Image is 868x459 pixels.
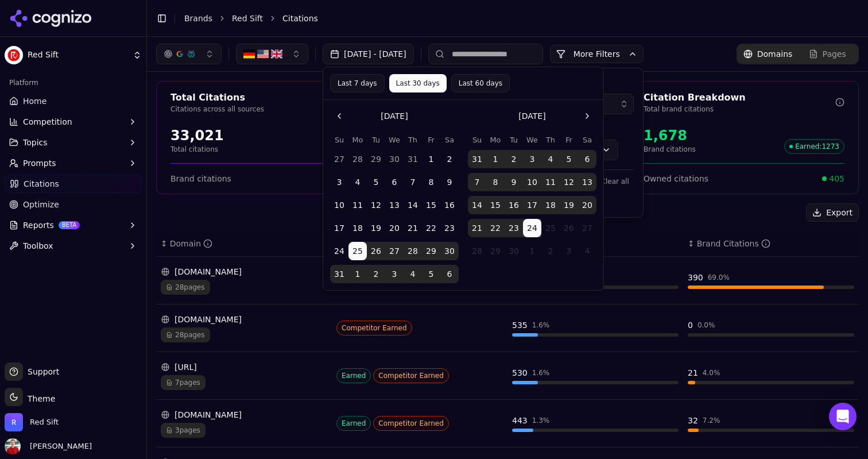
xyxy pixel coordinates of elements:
[170,126,224,145] div: 33,021
[523,173,541,191] button: Wednesday, September 10th, 2025, selected
[5,237,142,255] button: Toolbox
[348,196,367,214] button: Monday, August 11th, 2025
[468,219,486,237] button: Sunday, September 21st, 2025, selected
[578,173,596,191] button: Saturday, September 13th, 2025, selected
[184,14,212,23] a: Brands
[451,74,510,92] button: Last 60 days
[373,416,449,431] span: Competitor Earned
[644,173,708,184] span: Owned citations
[422,150,440,168] button: Friday, August 1st, 2025
[578,134,596,145] th: Saturday
[161,314,327,325] div: [DOMAIN_NAME]
[330,134,348,145] th: Sunday
[829,173,844,184] span: 405
[708,273,730,282] div: 69.0 %
[23,157,56,169] span: Prompts
[486,150,505,168] button: Monday, September 1st, 2025, selected
[336,416,371,431] span: Earned
[688,415,698,426] div: 32
[23,219,54,231] span: Reports
[5,216,142,234] button: ReportsBETA
[560,173,578,191] button: Friday, September 12th, 2025, selected
[596,175,634,188] button: Clear all
[367,242,385,260] button: Tuesday, August 26th, 2025, selected
[23,116,72,128] span: Competition
[404,134,422,145] th: Thursday
[385,134,404,145] th: Wednesday
[468,134,486,145] th: Sunday
[644,105,835,114] p: Total brand citations
[5,74,142,92] div: Platform
[330,134,459,283] table: August 2025
[330,265,348,283] button: Sunday, August 31st, 2025, selected
[385,242,404,260] button: Wednesday, August 27th, 2025, selected
[422,196,440,214] button: Friday, August 15th, 2025
[523,134,541,145] th: Wednesday
[243,48,255,60] img: Germany
[422,265,440,283] button: Friday, September 5th, 2025, selected
[170,173,231,184] span: Brand citations
[523,219,541,237] button: Today, Wednesday, September 24th, 2025, selected
[385,150,404,168] button: Wednesday, July 30th, 2025
[468,173,486,191] button: Sunday, September 7th, 2025, selected
[23,366,59,377] span: Support
[336,321,412,335] span: Competitor Earned
[282,13,318,24] span: Citations
[5,413,59,431] button: Open organization switcher
[541,173,560,191] button: Thursday, September 11th, 2025, selected
[532,321,550,330] div: 1.6 %
[23,95,46,107] span: Home
[330,74,385,92] button: Last 7 days
[688,238,854,249] div: ↕Brand Citations
[683,231,859,257] th: brandCitationCount
[23,137,48,148] span: Topics
[28,50,128,60] span: Red Sift
[468,134,596,260] table: September 2025
[5,46,23,64] img: Red Sift
[422,242,440,260] button: Friday, August 29th, 2025, selected
[757,48,793,60] span: Domains
[161,361,327,373] div: [URL]
[5,154,142,172] button: Prompts
[486,219,505,237] button: Monday, September 22nd, 2025, selected
[486,173,505,191] button: Monday, September 8th, 2025, selected
[367,219,385,237] button: Tuesday, August 19th, 2025
[784,139,844,154] span: Earned : 1273
[184,13,836,24] nav: breadcrumb
[541,150,560,168] button: Thursday, September 4th, 2025, selected
[512,319,528,331] div: 535
[367,150,385,168] button: Tuesday, July 29th, 2025
[440,150,459,168] button: Saturday, August 2nd, 2025
[440,242,459,260] button: Saturday, August 30th, 2025, selected
[367,196,385,214] button: Tuesday, August 12th, 2025
[385,219,404,237] button: Wednesday, August 20th, 2025
[330,219,348,237] button: Sunday, August 17th, 2025
[23,199,59,210] span: Optimize
[5,175,142,193] a: Citations
[257,48,269,60] img: United States
[348,242,367,260] button: Monday, August 25th, 2025, selected
[440,219,459,237] button: Saturday, August 23rd, 2025
[373,368,449,383] span: Competitor Earned
[24,178,59,190] span: Citations
[440,265,459,283] button: Saturday, September 6th, 2025, selected
[644,91,835,105] div: Citation Breakdown
[440,196,459,214] button: Saturday, August 16th, 2025
[5,92,142,110] a: Home
[578,150,596,168] button: Saturday, September 6th, 2025, selected
[348,173,367,191] button: Monday, August 4th, 2025
[23,394,55,403] span: Theme
[697,238,770,249] div: Brand Citations
[330,107,348,125] button: Go to the Previous Month
[404,150,422,168] button: Thursday, July 31st, 2025
[404,219,422,237] button: Thursday, August 21st, 2025
[404,265,422,283] button: Thursday, September 4th, 2025, selected
[30,417,59,427] span: Red Sift
[697,321,715,330] div: 0.0 %
[486,196,505,214] button: Monday, September 15th, 2025, selected
[25,441,92,452] span: [PERSON_NAME]
[348,134,367,145] th: Monday
[170,238,212,249] div: Domain
[5,438,92,454] button: Open user button
[532,416,550,425] div: 1.3 %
